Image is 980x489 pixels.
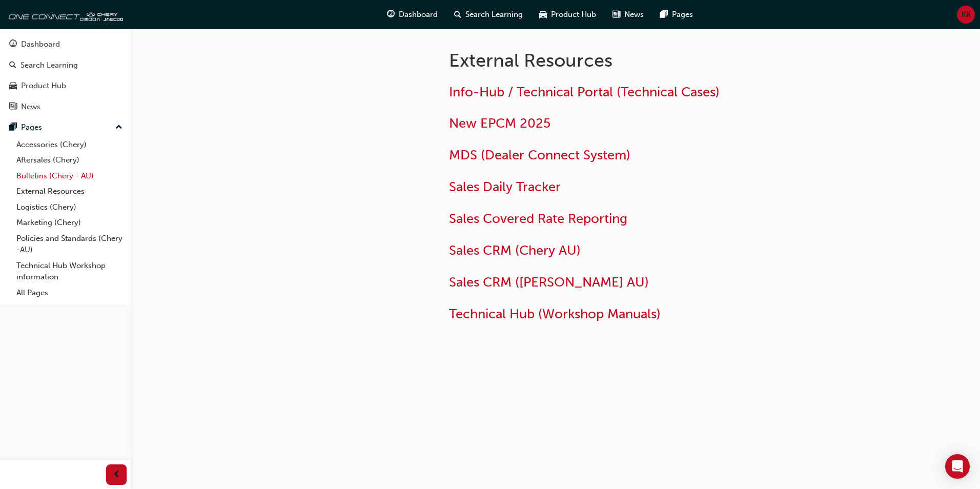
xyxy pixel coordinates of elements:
[12,152,127,168] a: Aftersales (Chery)
[21,121,42,133] div: Pages
[612,8,620,21] span: news-icon
[21,38,60,50] div: Dashboard
[115,121,122,134] span: up-icon
[113,468,120,481] span: prev-icon
[12,168,127,184] a: Bulletins (Chery - AU)
[12,137,127,153] a: Accessories (Chery)
[449,179,561,195] a: Sales Daily Tracker
[5,4,123,25] img: oneconnect
[652,4,701,25] a: pages-iconPages
[449,84,720,100] a: Info-Hub / Technical Portal (Technical Cases)
[387,8,395,21] span: guage-icon
[446,4,531,25] a: search-iconSearch Learning
[12,184,127,199] a: External Resources
[454,8,461,21] span: search-icon
[4,56,127,75] a: Search Learning
[449,115,550,131] a: New EPCM 2025
[4,76,127,95] a: Product Hub
[4,118,127,137] button: Pages
[449,274,649,290] a: Sales CRM ([PERSON_NAME] AU)
[449,242,581,258] a: Sales CRM (Chery AU)
[21,101,40,113] div: News
[9,103,17,112] span: news-icon
[12,285,127,301] a: All Pages
[12,258,127,285] a: Technical Hub Workshop information
[9,81,17,91] span: car-icon
[531,4,604,25] a: car-iconProduct Hub
[12,231,127,258] a: Policies and Standards (Chery -AU)
[551,9,596,21] span: Product Hub
[21,80,66,92] div: Product Hub
[21,59,78,71] div: Search Learning
[4,33,127,118] button: DashboardSearch LearningProduct HubNews
[962,9,971,21] span: KK
[957,6,975,24] button: KK
[9,123,17,132] span: pages-icon
[945,454,970,479] div: Open Intercom Messenger
[9,61,16,70] span: search-icon
[449,306,661,322] a: Technical Hub (Workshop Manuals)
[12,215,127,231] a: Marketing (Chery)
[604,4,652,25] a: news-iconNews
[660,8,668,21] span: pages-icon
[379,4,446,25] a: guage-iconDashboard
[624,9,644,21] span: News
[4,97,127,116] a: News
[672,9,693,21] span: Pages
[449,147,630,163] a: MDS (Dealer Connect System)
[4,35,127,54] a: Dashboard
[449,49,785,72] h1: External Resources
[539,8,547,21] span: car-icon
[12,199,127,215] a: Logistics (Chery)
[449,211,627,227] a: Sales Covered Rate Reporting
[9,40,17,49] span: guage-icon
[399,9,438,21] span: Dashboard
[465,9,523,21] span: Search Learning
